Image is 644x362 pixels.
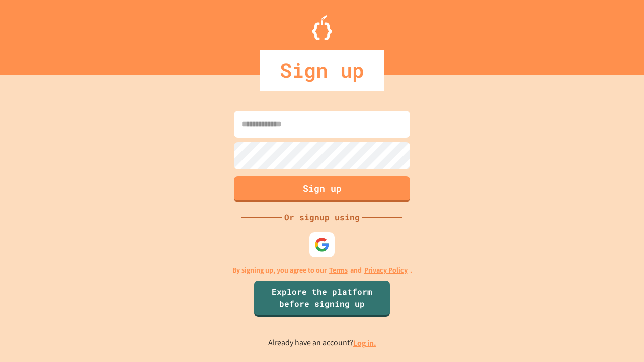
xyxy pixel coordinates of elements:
[314,237,330,252] img: google-icon.svg
[312,15,332,40] img: Logo.svg
[364,265,408,276] a: Privacy Policy
[353,338,376,348] a: Log in.
[234,176,410,202] button: Sign up
[268,337,376,349] p: Already have an account?
[254,281,390,317] a: Explore the platform before signing up
[232,265,412,276] p: By signing up, you agree to our and .
[260,50,384,90] div: Sign up
[329,265,348,276] a: Terms
[282,211,362,223] div: Or signup using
